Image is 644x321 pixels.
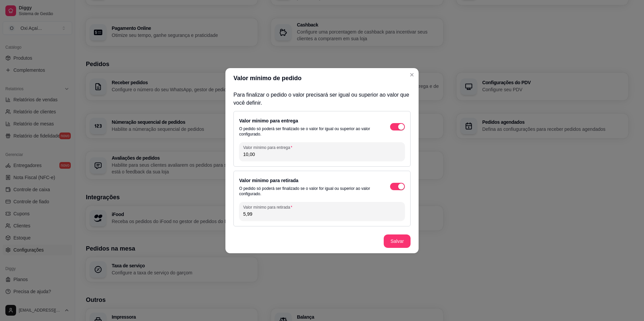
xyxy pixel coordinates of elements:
[407,69,417,80] button: Close
[239,178,299,183] label: Valor minimo para retirada
[239,186,377,197] p: O pedido só poderá ser finalizado se o valor for igual ou superior ao valor configurado.
[243,204,294,210] label: Valor mínimo para retirada
[233,91,411,107] p: Para finalizar o pedido o valor precisará ser igual ou superior ao valor que você definir.
[239,118,298,123] label: Valor minimo para entrega
[384,234,411,248] button: Salvar
[243,145,294,150] label: Valor mínimo para entrega
[239,126,377,137] p: O pedido só poderá ser finalizado se o valor for igual ou superior ao valor configurado.
[225,68,419,88] header: Valor mínimo de pedido
[243,151,401,158] input: Valor mínimo para entrega
[243,211,401,217] input: Valor mínimo para retirada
